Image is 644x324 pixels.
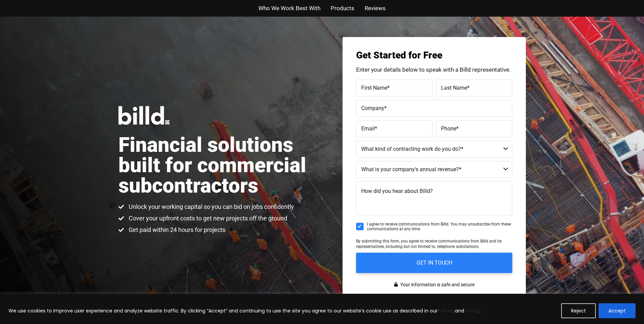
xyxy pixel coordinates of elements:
[367,222,512,232] span: I agree to receive communications from Billd. You may unsubscribe from these communications at an...
[356,67,512,73] p: Enter your details below to speak with a Billd representative.
[361,105,384,111] span: Company
[438,307,455,314] a: Policies
[441,84,467,91] span: Last Name
[356,239,502,249] span: By submitting this form, you agree to receive communications from Billd and its representatives, ...
[258,3,320,13] a: Who We Work Best With
[361,188,433,194] span: How did you hear about Billd?
[331,3,354,13] a: Products
[356,51,512,60] h3: Get Started for Free
[464,307,479,314] a: Terms
[127,226,225,234] span: Get paid within 24 hours for projects
[399,280,475,290] span: Your information is safe and secure
[361,125,375,131] span: Email
[127,214,287,222] span: Cover your upfront costs to get new projects off the ground
[361,84,387,91] span: First Name
[356,253,512,273] input: GET IN TOUCH
[8,307,480,315] p: We use cookies to improve user experience and analyze website traffic. By clicking “Accept” and c...
[561,303,596,318] button: Reject
[356,223,364,230] input: I agree to receive communications from Billd. You may unsubscribe from these communications at an...
[127,203,294,211] span: Unlock your working capital so you can bid on jobs confidently
[441,125,456,131] span: Phone
[118,135,322,196] h1: Financial solutions built for commercial subcontractors
[599,303,636,318] button: Accept
[365,3,386,13] a: Reviews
